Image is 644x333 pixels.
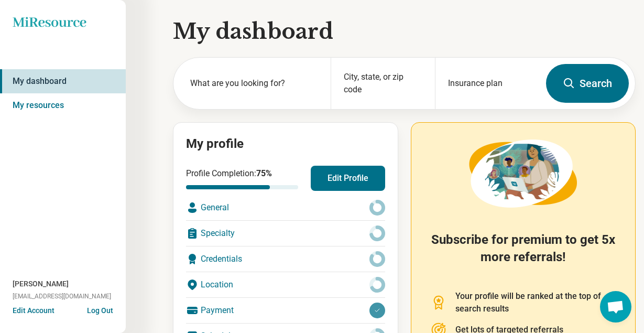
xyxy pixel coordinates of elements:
[256,168,272,178] span: 75 %
[190,77,318,90] label: What are you looking for?
[455,290,617,315] p: Your profile will be ranked at the top of search results
[13,292,111,301] span: [EMAIL_ADDRESS][DOMAIN_NAME]
[186,246,385,272] div: Credentials
[186,272,385,297] div: Location
[186,135,385,153] h2: My profile
[186,195,385,220] div: General
[311,166,385,191] button: Edit Profile
[186,298,385,323] div: Payment
[186,221,385,246] div: Specialty
[430,231,617,277] h2: Subscribe for premium to get 5x more referrals!
[173,17,636,46] h1: My dashboard
[87,305,113,314] button: Log Out
[186,167,298,189] div: Profile Completion:
[600,291,631,323] div: Open chat
[13,278,69,289] span: [PERSON_NAME]
[13,305,54,316] button: Edit Account
[546,64,629,103] button: Search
